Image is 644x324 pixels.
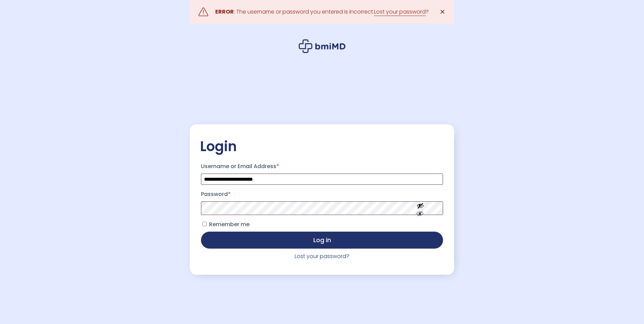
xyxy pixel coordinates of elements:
input: Remember me [202,222,207,226]
div: : The username or password you entered is incorrect. ? [215,7,429,17]
label: Password [201,189,443,200]
a: Lost your password [374,8,426,16]
a: Lost your password? [295,252,349,260]
button: Log in [201,232,443,249]
button: Show password [401,197,439,220]
h2: Login [200,138,444,155]
span: ✕ [440,7,445,17]
a: ✕ [436,5,449,19]
strong: ERROR [215,8,234,16]
span: Remember me [209,220,250,228]
label: Username or Email Address [201,161,443,172]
